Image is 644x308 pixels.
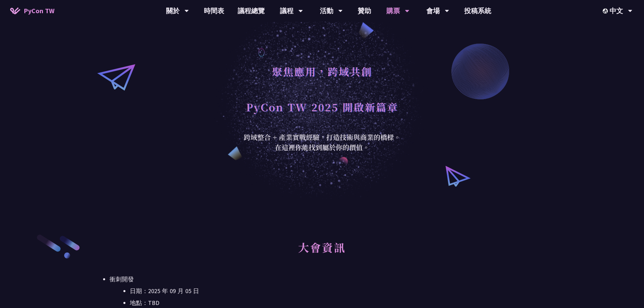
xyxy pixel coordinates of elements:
[239,132,405,152] div: 跨域整合 + 產業實戰經驗，打造技術與商業的橋樑。 在這裡你能找到屬於你的價值。
[246,97,398,117] h1: PyCon TW 2025 開啟新篇章
[130,286,534,296] li: 日期：2025 年 09 月 05 日
[10,7,20,14] img: Home icon of PyCon TW 2025
[603,8,610,14] img: Locale Icon
[24,6,54,16] span: PyCon TW
[110,234,534,271] h2: 大會資訊
[272,61,372,81] h1: 聚焦應用，跨域共創
[3,2,61,19] a: PyCon TW
[110,274,534,308] li: 衝刺開發
[130,298,534,308] li: 地點：TBD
